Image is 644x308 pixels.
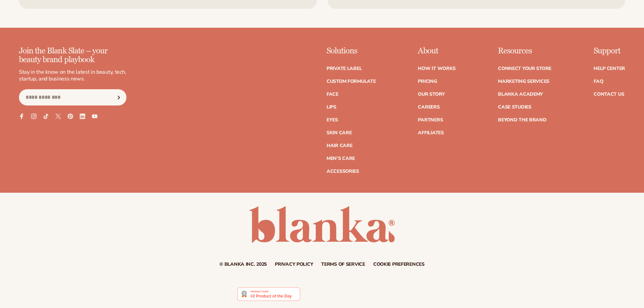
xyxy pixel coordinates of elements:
[305,287,407,305] iframe: Customer reviews powered by Trustpilot
[327,143,352,148] a: Hair Care
[327,92,338,97] a: Face
[498,79,549,84] a: Marketing services
[594,92,624,97] a: Contact Us
[498,66,551,71] a: Connect your store
[219,261,267,267] small: © Blanka Inc. 2025
[418,105,439,110] a: Careers
[498,47,551,55] p: Resources
[275,262,313,267] a: Privacy policy
[418,131,444,135] a: Affiliates
[327,79,376,84] a: Custom formulate
[111,89,126,105] button: Subscribe
[327,156,355,161] a: Men's Care
[327,118,338,122] a: Eyes
[418,92,445,97] a: Our Story
[418,47,456,55] p: About
[237,287,300,301] img: Blanka - Start a beauty or cosmetic line in under 5 minutes | Product Hunt
[418,66,456,71] a: How It Works
[498,92,543,97] a: Blanka Academy
[321,262,365,267] a: Terms of service
[327,169,359,174] a: Accessories
[327,47,376,55] p: Solutions
[594,66,625,71] a: Help Center
[418,79,437,84] a: Pricing
[19,69,126,83] p: Stay in the know on the latest in beauty, tech, startup, and business news.
[498,118,547,122] a: Beyond the brand
[594,47,625,55] p: Support
[418,118,443,122] a: Partners
[327,131,352,135] a: Skin Care
[327,66,362,71] a: Private label
[19,47,126,65] p: Join the Blank Slate – your beauty brand playbook
[498,105,531,110] a: Case Studies
[594,79,603,84] a: FAQ
[373,262,425,267] a: Cookie preferences
[327,105,336,110] a: Lips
